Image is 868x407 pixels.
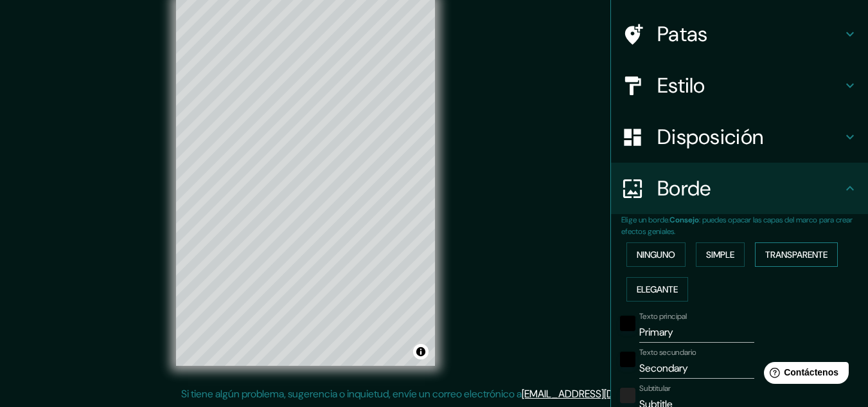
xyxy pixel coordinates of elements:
[620,352,635,367] button: negro
[620,316,635,331] button: negro
[611,8,868,60] div: Patas
[611,163,868,214] div: Borde
[639,347,696,357] font: Texto secundario
[657,175,711,202] font: Borde
[626,277,688,302] button: Elegante
[765,249,828,260] font: Transparente
[639,311,687,321] font: Texto principal
[413,344,429,359] button: Activar o desactivar atribución
[657,21,708,48] font: Patas
[620,388,635,403] button: color-222222
[522,387,680,401] a: [EMAIL_ADDRESS][DOMAIN_NAME]
[181,387,522,401] font: Si tiene algún problema, sugerencia o inquietud, envíe un correo electrónico a
[621,215,853,237] font: : puedes opacar las capas del marco para crear efectos geniales.
[611,111,868,163] div: Disposición
[637,284,678,295] font: Elegante
[621,215,669,225] font: Elige un borde.
[611,60,868,111] div: Estilo
[696,242,745,267] button: Simple
[637,249,675,260] font: Ninguno
[755,242,838,267] button: Transparente
[657,72,705,99] font: Estilo
[639,383,671,393] font: Subtitular
[706,249,734,260] font: Simple
[657,123,763,150] font: Disposición
[754,357,854,393] iframe: Lanzador de widgets de ayuda
[626,242,686,267] button: Ninguno
[669,215,699,225] font: Consejo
